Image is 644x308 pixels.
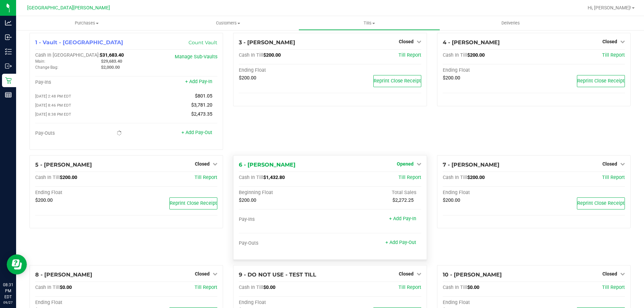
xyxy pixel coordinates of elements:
p: 08:31 PM EDT [3,282,13,300]
span: $200.00 [239,197,256,203]
span: Reprint Close Receipt [374,78,421,84]
span: $0.00 [60,285,72,290]
span: 5 - [PERSON_NAME] [35,162,92,168]
span: Closed [195,161,210,167]
span: $2,272.25 [392,197,414,203]
span: 4 - [PERSON_NAME] [443,39,500,46]
span: Tills [299,20,439,26]
span: Purchases [16,20,157,26]
a: Deliveries [440,16,581,30]
span: Main: [35,59,45,64]
span: $1,432.80 [263,175,285,180]
div: Ending Float [443,190,534,196]
div: Beginning Float [239,190,330,196]
div: Ending Float [443,300,534,306]
span: 9 - DO NOT USE - TEST TILL [239,271,316,278]
button: Reprint Close Receipt [169,197,217,209]
inline-svg: Inbound [5,34,12,41]
inline-svg: Reports [5,91,12,98]
span: 10 - [PERSON_NAME] [443,271,502,278]
span: Customers [158,20,298,26]
span: $200.00 [467,175,485,180]
span: [GEOGRAPHIC_DATA][PERSON_NAME] [27,5,110,11]
span: $29,683.40 [101,59,122,64]
a: + Add Pay-Out [385,240,416,245]
a: Till Report [195,285,217,290]
div: Pay-Ins [35,79,126,85]
a: Till Report [195,175,217,180]
inline-svg: Inventory [5,48,12,55]
span: Reprint Close Receipt [170,200,217,206]
span: Cash In Till [443,52,467,58]
span: Closed [399,39,414,44]
span: $2,000.00 [101,65,120,70]
a: + Add Pay-In [389,216,416,222]
span: Cash In [GEOGRAPHIC_DATA]: [35,52,100,58]
span: $0.00 [263,285,275,290]
span: 8 - [PERSON_NAME] [35,271,92,278]
span: Cash In Till [443,285,467,290]
span: [DATE] 8:46 PM EDT [35,103,71,108]
span: $2,473.35 [191,111,212,117]
span: Closed [602,161,617,167]
span: Till Report [398,175,421,180]
span: Cash In Till [443,175,467,180]
span: $200.00 [263,52,281,58]
span: Change Bag: [35,65,58,70]
button: Reprint Close Receipt [373,75,421,87]
span: Reprint Close Receipt [577,200,625,206]
span: Cash In Till [239,175,263,180]
a: Purchases [16,16,157,30]
a: Till Report [602,52,625,58]
span: Closed [399,271,414,276]
a: Till Report [602,285,625,290]
span: Cash In Till [35,175,60,180]
span: Closed [195,271,210,276]
span: 7 - [PERSON_NAME] [443,162,499,168]
a: Manage Sub-Vaults [175,54,217,60]
a: Count Vault [189,40,217,46]
div: Pay-Ins [239,217,330,223]
span: $3,781.20 [191,102,212,108]
span: $200.00 [60,175,77,180]
span: $200.00 [443,75,460,81]
button: Reprint Close Receipt [577,197,625,209]
button: Reprint Close Receipt [577,75,625,87]
span: $0.00 [467,285,479,290]
div: Pay-Outs [35,130,126,136]
div: Ending Float [35,300,126,306]
span: $200.00 [239,75,256,81]
a: Tills [299,16,440,30]
inline-svg: Analytics [5,19,12,26]
span: Hi, [PERSON_NAME]! [588,5,631,10]
a: Till Report [602,175,625,180]
span: Closed [602,271,617,276]
span: Cash In Till [239,285,263,290]
span: Deliveries [492,20,529,26]
p: 09/27 [3,300,13,305]
span: $200.00 [35,197,53,203]
div: Ending Float [35,190,126,196]
a: Customers [157,16,299,30]
a: Till Report [398,52,421,58]
span: Cash In Till [35,285,60,290]
span: $200.00 [443,197,460,203]
span: 6 - [PERSON_NAME] [239,162,296,168]
a: + Add Pay-In [185,79,212,84]
inline-svg: Outbound [5,63,12,69]
span: [DATE] 8:38 PM EDT [35,112,71,117]
div: Pay-Outs [239,240,330,246]
span: $200.00 [467,52,485,58]
a: + Add Pay-Out [181,130,212,135]
div: Total Sales [330,190,421,196]
span: $801.05 [195,93,212,99]
div: Ending Float [239,67,330,73]
span: Opened [397,161,414,167]
inline-svg: Retail [5,77,12,84]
